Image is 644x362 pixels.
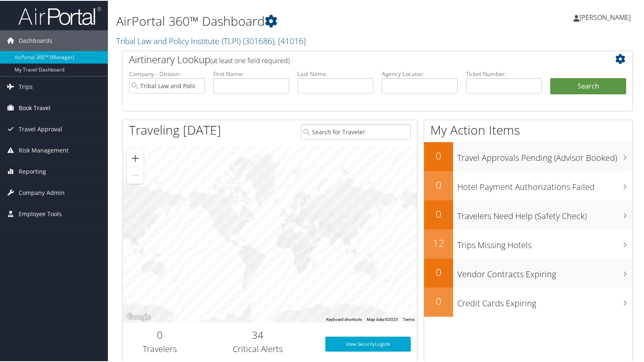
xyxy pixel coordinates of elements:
[382,69,458,77] label: Agency Locator:
[19,203,62,224] span: Employee Tools
[424,121,632,138] h1: My Action Items
[274,34,306,46] span: , [ 41016 ]
[116,34,306,46] a: Tribal Law and Policy Institute (TLPI)
[202,327,313,341] h2: 34
[325,336,411,351] a: View SecurityLogic®
[457,205,632,221] h3: Travelers Need Help (Safety Check)
[424,170,632,199] a: 0Hotel Payment Authorizations Failed
[301,123,411,139] input: Search for Traveler
[424,229,632,258] a: 12Trips Missing Hotels
[243,34,274,46] span: ( 301686 )
[424,293,453,308] h2: 0
[19,76,33,96] span: Trips
[457,147,632,163] h3: Travel Approvals Pending (Advisor Booked)
[19,30,52,50] span: Dashboards
[457,234,632,250] h3: Trips Missing Hotels
[424,141,632,170] a: 0Travel Approvals Pending (Advisor Booked)
[424,264,453,278] h2: 0
[466,69,542,77] label: Ticket Number:
[129,52,584,66] h2: Airtinerary Lookup
[424,199,632,229] a: 0Travelers Need Help (Safety Check)
[457,176,632,192] h3: Hotel Payment Authorizations Failed
[298,69,373,77] label: Last Name:
[127,149,144,166] button: Zoom in
[129,327,190,341] h2: 0
[403,316,415,321] a: Terms (opens in new tab)
[457,263,632,279] h3: Vendor Contracts Expiring
[116,12,465,29] h1: AirPortal 360™ Dashboard
[424,177,453,191] h2: 0
[457,293,632,308] h3: Credit Cards Expiring
[19,97,51,118] span: Book Travel
[424,258,632,287] a: 0Vendor Contracts Expiring
[550,77,626,94] button: Search
[18,5,101,25] img: airportal-logo.png
[213,69,289,77] label: First Name:
[125,311,152,322] img: Google
[19,118,62,139] span: Travel Approval
[210,55,290,64] span: (at least one field required)
[579,12,631,21] span: [PERSON_NAME]
[326,316,362,322] button: Keyboard shortcuts
[367,316,398,321] span: Map data ©2025
[127,166,144,183] button: Zoom out
[424,206,453,220] h2: 0
[19,139,68,160] span: Risk Management
[129,121,221,138] h1: Traveling [DATE]
[573,4,639,29] a: [PERSON_NAME]
[19,160,46,181] span: Reporting
[129,342,190,354] h3: Travelers
[19,182,65,202] span: Company Admin
[424,148,453,162] h2: 0
[125,311,152,322] a: Open this area in Google Maps (opens a new window)
[129,69,205,77] label: Company - Division:
[202,342,313,354] h3: Critical Alerts
[424,287,632,316] a: 0Credit Cards Expiring
[424,235,453,249] h2: 12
